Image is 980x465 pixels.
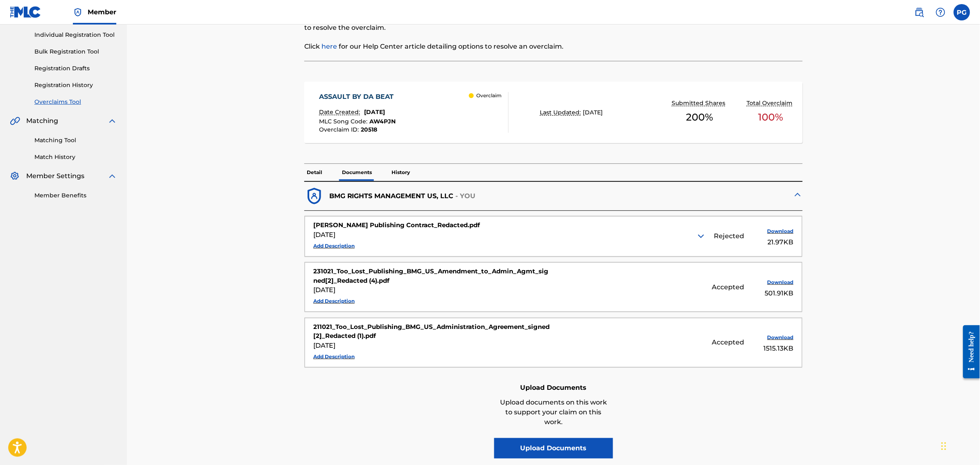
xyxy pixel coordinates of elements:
[932,4,949,20] div: Help
[313,322,551,341] div: 211021_Too_Lost_Publishing_BMG_US_Administration_Agreement_signed[2]_Redacted (1).pdf
[313,230,551,240] div: [DATE]
[34,191,117,200] a: Member Benefits
[942,434,946,458] div: Drag
[107,171,117,181] img: expand
[319,92,398,102] div: ASSAULT BY DA BEAT
[583,109,603,116] span: [DATE]
[304,42,688,51] p: Click for our Help Center article detailing options to resolve an overclaim.
[319,126,361,133] span: Overclaim ID :
[26,116,58,126] span: Matching
[304,82,803,143] a: ASSAULT BY DA BEATDate Created:[DATE]MLC Song Code:AW4PJNOverclaim ID:20518 OverclaimLast Updated...
[753,225,794,237] button: Download
[313,341,551,351] div: [DATE]
[319,118,370,125] span: MLC Song Code :
[34,98,117,106] a: Overclaims Tool
[954,4,970,20] div: User Menu
[753,288,794,298] div: 501.91KB
[753,331,794,344] button: Download
[686,110,713,125] span: 200 %
[753,344,794,353] div: 1515.13KB
[496,398,611,427] p: Upload documents on this work to support your claim on this work.
[936,7,946,17] img: help
[34,31,117,39] a: Individual Registration Tool
[10,171,20,181] img: Member Settings
[714,231,745,241] div: Rejected
[107,116,117,126] img: expand
[313,285,551,295] div: [DATE]
[304,186,324,206] img: dfb38c8551f6dcc1ac04.svg
[34,136,117,145] a: Matching Tool
[313,240,355,252] button: Add Description
[10,6,41,18] img: MLC Logo
[34,81,117,89] a: Registration History
[339,164,374,181] p: Documents
[939,426,980,465] iframe: Chat Widget
[747,99,794,107] p: Total Overclaim
[672,99,727,107] p: Submitted Shares
[540,108,583,117] p: Last Updated:
[361,126,378,133] span: 20518
[73,7,83,17] img: Top Rightsholder
[26,171,84,181] span: Member Settings
[364,108,385,116] span: [DATE]
[389,164,412,181] p: History
[34,64,117,73] a: Registration Drafts
[712,338,745,347] div: Accepted
[319,108,362,116] p: Date Created:
[957,319,980,385] iframe: Resource Center
[10,116,20,126] img: Matching
[476,92,502,99] p: Overclaim
[329,191,454,201] p: BMG RIGHTS MANAGEMENT US, LLC
[456,191,476,201] p: - YOU
[914,7,924,17] img: search
[313,267,551,285] div: 231021_Too_Lost_Publishing_BMG_US_Amendment_to_Admin_Agmt_signed[2]_Redacted (4).pdf
[696,231,706,241] img: expand
[496,383,611,393] h6: Upload Documents
[34,153,117,161] a: Match History
[753,276,794,288] button: Download
[911,4,928,20] a: Public Search
[88,7,116,17] span: Member
[313,351,355,363] button: Add Description
[313,295,355,307] button: Add Description
[712,282,745,292] div: Accepted
[370,118,396,125] span: AW4PJN
[313,221,551,230] div: [PERSON_NAME] Publishing Contract_Redacted.pdf
[321,42,337,50] a: here
[758,110,783,125] span: 100 %
[34,47,117,56] a: Bulk Registration Tool
[304,164,325,181] p: Detail
[753,237,794,247] div: 21.97KB
[793,190,803,199] img: expand-cell-toggle
[494,438,613,458] button: Upload Documents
